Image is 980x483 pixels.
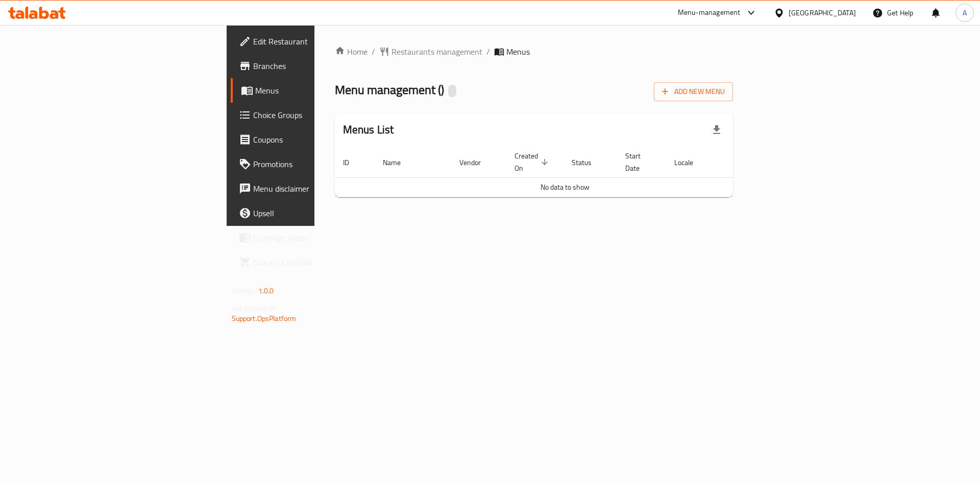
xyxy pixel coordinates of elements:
[231,54,390,78] a: Branches
[383,156,414,169] span: Name
[253,133,382,146] span: Coupons
[232,302,279,315] span: Get support on:
[506,45,530,58] span: Menus
[231,103,390,127] a: Choice Groups
[459,156,494,169] span: Vendor
[789,7,856,18] div: [GEOGRAPHIC_DATA]
[253,109,382,121] span: Choice Groups
[379,45,482,58] a: Restaurants management
[231,250,390,274] a: Grocery Checklist
[231,78,390,103] a: Menus
[335,45,733,58] nav: breadcrumb
[253,207,382,219] span: Upsell
[541,180,590,194] span: No data to show
[335,78,444,101] span: Menu management ( )
[654,82,733,101] button: Add New Menu
[704,118,729,142] div: Export file
[231,201,390,225] a: Upsell
[678,7,741,19] div: Menu-management
[625,150,654,174] span: Start Date
[258,284,274,297] span: 1.0.0
[719,147,795,178] th: Actions
[231,225,390,250] a: Coverage Report
[963,7,967,18] span: A
[253,35,382,48] span: Edit Restaurant
[335,147,795,197] table: enhanced table
[674,156,706,169] span: Locale
[486,45,490,58] li: /
[253,182,382,195] span: Menu disclaimer
[255,84,382,97] span: Menus
[391,45,482,58] span: Restaurants management
[231,29,390,54] a: Edit Restaurant
[572,156,605,169] span: Status
[231,127,390,152] a: Coupons
[231,176,390,201] a: Menu disclaimer
[232,284,257,297] span: Version:
[232,312,297,325] a: Support.OpsPlatform
[662,85,725,98] span: Add New Menu
[514,150,551,174] span: Created On
[231,152,390,176] a: Promotions
[253,232,382,244] span: Coverage Report
[343,156,362,169] span: ID
[253,158,382,170] span: Promotions
[343,122,394,137] h2: Menus List
[253,256,382,268] span: Grocery Checklist
[253,60,382,72] span: Branches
